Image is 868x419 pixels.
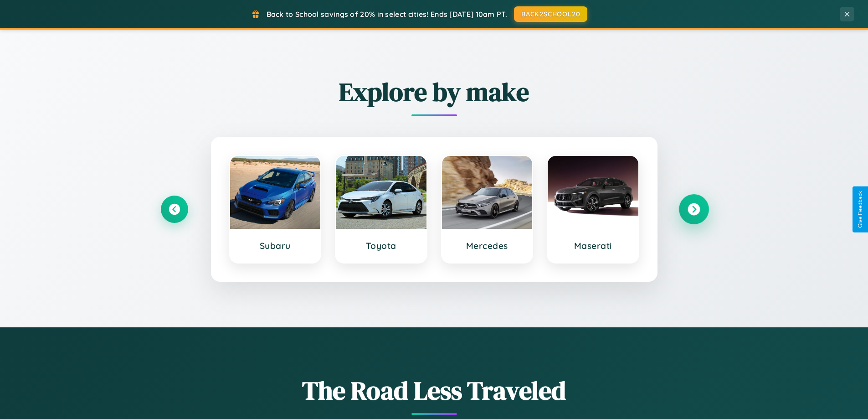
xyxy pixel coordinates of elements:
[451,240,524,251] h3: Mercedes
[557,240,629,251] h3: Maserati
[857,191,863,228] div: Give Feedback
[161,373,708,408] h1: The Road Less Traveled
[345,240,417,251] h3: Toyota
[514,6,587,22] button: BACK2SCHOOL20
[161,74,708,109] h2: Explore by make
[239,240,312,251] h3: Subaru
[267,10,507,19] span: Back to School savings of 20% in select cities! Ends [DATE] 10am PT.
